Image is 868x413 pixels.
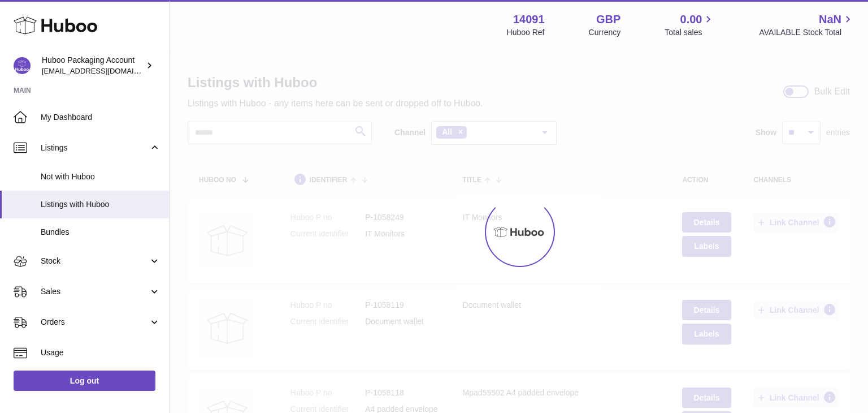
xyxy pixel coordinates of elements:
[665,12,715,38] a: 0.00 Total sales
[41,227,160,238] span: Bundles
[14,371,155,391] a: Log out
[41,286,149,297] span: Sales
[41,112,160,123] span: My Dashboard
[41,199,160,210] span: Listings with Huboo
[680,12,702,27] span: 0.00
[42,66,166,75] span: [EMAIL_ADDRESS][DOMAIN_NAME]
[41,347,160,358] span: Usage
[596,12,620,27] strong: GBP
[41,143,149,153] span: Listings
[513,12,545,27] strong: 14091
[41,256,149,266] span: Stock
[819,12,841,27] span: NaN
[41,317,149,328] span: Orders
[507,27,545,38] div: Huboo Ref
[589,27,621,38] div: Currency
[665,27,715,38] span: Total sales
[14,57,31,74] img: internalAdmin-14091@internal.huboo.com
[759,12,854,38] a: NaN AVAILABLE Stock Total
[759,27,854,38] span: AVAILABLE Stock Total
[42,55,144,76] div: Huboo Packaging Account
[41,171,160,182] span: Not with Huboo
